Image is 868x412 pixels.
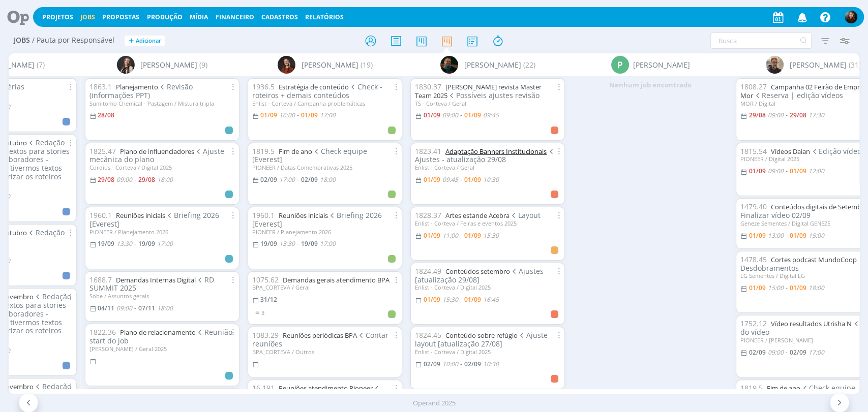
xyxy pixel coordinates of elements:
a: Reuniões iniciais [279,211,328,220]
span: 1479.40 [740,202,767,211]
span: 1083.29 [252,330,279,340]
: 02/09 [464,360,481,368]
: 19/09 [302,239,318,248]
: 15:00 [809,231,824,240]
input: Busca [710,33,812,49]
div: P [611,56,629,74]
span: 1815.54 [740,146,767,156]
a: Vídeo resultados Utrisha N [771,319,852,328]
a: Plano de influenciadores [120,147,194,156]
span: (19) [361,59,373,70]
button: Produção [144,13,186,21]
span: [PERSON_NAME] [790,59,847,70]
: - [460,177,462,183]
: 18:00 [158,304,173,312]
span: Edição vídeo 3 [810,146,867,156]
a: Estratégia de conteúdo [279,82,349,91]
: 07/11 [139,304,156,312]
div: Cordius - Corteva / Digital 2025 [89,164,235,171]
: 17:00 [320,111,336,119]
span: Briefing 2026 [Everest] [89,210,219,229]
span: Reunião start do job [89,327,232,345]
span: Contar reuniões [252,330,388,348]
span: Reserva | edição vídeos [753,90,843,100]
span: Cadastros [261,13,298,21]
span: Jobs [14,36,30,45]
span: 1824.45 [415,330,441,340]
span: (31) [849,59,861,70]
span: Check equipe [Everest] [740,383,855,401]
img: R [766,56,784,74]
span: Ajustes [atualização 29/08] [415,266,544,284]
: 17:00 [320,239,336,248]
: 19/09 [98,239,115,248]
span: RD SUMMIT 2025 [89,275,214,293]
div: BPA_CORTEVA / Outros [252,348,398,355]
: 01/09 [749,231,766,240]
button: E [844,8,858,26]
: 01/09 [749,283,766,292]
span: contar reunião pauta [252,383,381,401]
div: PIONEER / Datas Comemorativas 2025 [252,164,398,171]
span: [PERSON_NAME] [464,59,521,70]
: 09:00 [117,175,133,184]
: 01/09 [749,167,766,175]
span: 1825.47 [89,146,116,156]
: - [460,112,462,118]
span: (9) [200,59,208,70]
span: 1752.12 [740,319,767,328]
span: 16.191 [252,383,275,393]
div: BPA_CORTEVA / Geral [252,284,398,291]
: 29/08 [139,175,156,184]
div: Enlist - Corteva / Digital 2025 [415,348,560,355]
: 02/09 [302,175,318,184]
: 01/09 [790,231,806,240]
a: Demandas Internas Digital [116,275,196,284]
: 01/09 [424,295,440,304]
img: E [845,11,857,23]
div: Enlist - Corteva / Campanha problemáticas [252,100,398,107]
button: Projetos [39,13,76,21]
div: Sumitomo Chemical - Pastagem / Mistura tripla [89,100,235,107]
a: Adaptação Banners Institucionais [445,147,547,156]
a: Jobs [80,13,95,21]
: 09:00 [117,304,133,312]
span: [PERSON_NAME] [141,59,198,70]
div: PIONEER / Planejamento 2026 [89,229,235,235]
span: Revisão (informações PPT) [89,82,193,100]
: 09:45 [483,111,499,119]
: 19/09 [139,239,156,248]
img: M [278,56,295,74]
: 02/09 [790,348,806,357]
a: Mídia [190,13,208,21]
div: TS - Corteva / Geral [415,100,560,107]
: - [786,168,788,174]
: - [297,177,300,183]
span: 1863.1 [89,82,112,91]
span: 1960.1 [89,210,112,220]
: - [135,241,137,247]
: - [786,233,788,239]
span: [PERSON_NAME] [633,59,690,70]
div: Nenhum job encontrado [569,76,732,94]
span: (22) [523,59,535,70]
a: Reuniões atendimento Pioneer [279,384,373,393]
a: Conteúdos digitais de Setembro [771,202,868,211]
span: Check equipe [Everest] [252,146,367,165]
: - [460,297,462,303]
span: + [129,36,134,46]
span: 1478.45 [740,255,767,264]
button: Mídia [187,13,211,21]
: 01/09 [302,111,318,119]
button: Jobs [77,13,98,21]
: - [786,285,788,291]
span: (7) [37,59,45,70]
: 17:00 [809,348,824,357]
: 09:45 [442,175,458,184]
: 01/09 [790,167,806,175]
: 10:00 [442,360,458,368]
a: Reuniões iniciais [116,211,165,220]
: 13:30 [280,239,295,248]
: - [786,350,788,356]
: 29/08 [749,111,766,119]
